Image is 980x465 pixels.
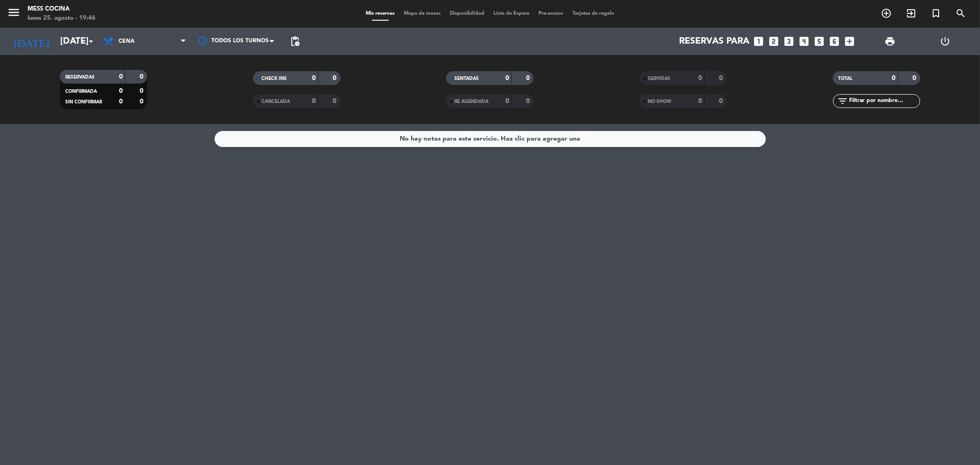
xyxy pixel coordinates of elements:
[65,100,102,104] span: SIN CONFIRMAR
[28,14,96,23] div: lunes 25. agosto - 19:46
[7,6,21,23] button: menu
[119,74,123,80] strong: 0
[312,75,316,81] strong: 0
[505,75,509,81] strong: 0
[445,11,489,16] span: Disponibilidad
[838,96,849,107] i: filter_list
[7,31,56,51] i: [DATE]
[119,98,123,105] strong: 0
[844,35,856,47] i: add_box
[680,36,750,47] span: Reservas para
[892,75,895,81] strong: 0
[955,8,966,19] i: search
[261,76,287,81] span: CHECK INS
[698,75,702,81] strong: 0
[65,89,97,94] span: CONFIRMADA
[261,99,290,104] span: CANCELADA
[884,36,895,47] span: print
[719,75,725,81] strong: 0
[28,5,96,14] div: Mess Cocina
[906,8,917,19] i: exit_to_app
[361,11,399,16] span: Mis reservas
[526,75,532,81] strong: 0
[399,11,445,16] span: Mapa de mesas
[85,36,96,47] i: arrow_drop_down
[534,11,568,16] span: Pre-acceso
[312,98,316,104] strong: 0
[698,98,702,104] strong: 0
[140,98,145,105] strong: 0
[768,35,780,47] i: looks_two
[454,99,488,104] span: RE AGENDADA
[881,8,892,19] i: add_circle_outline
[940,36,951,47] i: power_settings_new
[526,98,532,104] strong: 0
[400,134,580,144] div: No hay notas para este servicio. Haz clic para agregar una
[140,74,145,80] strong: 0
[333,75,338,81] strong: 0
[140,88,145,94] strong: 0
[918,28,973,55] div: LOG OUT
[719,98,725,104] strong: 0
[333,98,338,104] strong: 0
[489,11,534,16] span: Lista de Espera
[849,96,920,106] input: Filtrar por nombre...
[753,35,765,47] i: looks_one
[119,38,135,45] span: Cena
[648,76,670,81] span: SERVIDAS
[829,35,841,47] i: looks_6
[119,88,123,94] strong: 0
[838,76,853,81] span: TOTAL
[648,99,671,104] span: NO SHOW
[7,6,21,19] i: menu
[912,75,918,81] strong: 0
[289,36,300,47] span: pending_actions
[568,11,619,16] span: Tarjetas de regalo
[454,76,479,81] span: SENTADAS
[65,75,95,79] span: RESERVADAS
[814,35,826,47] i: looks_5
[505,98,509,104] strong: 0
[799,35,810,47] i: looks_4
[783,35,795,47] i: looks_3
[930,8,941,19] i: turned_in_not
